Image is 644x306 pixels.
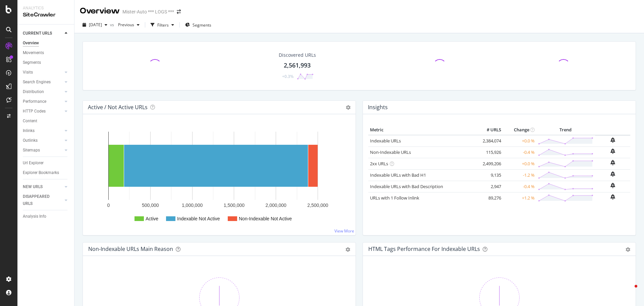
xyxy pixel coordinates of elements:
a: View More [334,228,354,234]
div: Visits [23,69,33,76]
div: arrow-right-arrow-left [177,9,181,14]
text: 2,000,000 [266,203,286,208]
a: URLs with 1 Follow Inlink [370,195,419,201]
div: bell-plus [610,148,615,154]
div: bell-plus [610,194,615,200]
a: Search Engines [23,79,63,86]
div: NEW URLS [23,183,43,190]
span: vs [110,22,115,28]
a: Performance [23,98,63,105]
div: Overview [23,40,39,47]
th: Change [503,125,536,135]
th: # URLS [476,125,503,135]
a: HTTP Codes [23,108,63,115]
div: Overview [80,5,120,17]
a: Inlinks [23,127,63,134]
span: 2025 Sep. 8th [89,22,102,28]
div: HTML Tags Performance for Indexable URLs [368,246,480,252]
a: Indexable URLs with Bad Description [370,183,443,189]
th: Metric [368,125,476,135]
a: Movements [23,49,69,56]
td: -0.4 % [503,146,536,158]
button: Filters [148,19,177,30]
text: Indexable Not Active [177,216,220,221]
div: Content [23,118,37,125]
text: 1,000,000 [182,203,203,208]
a: NEW URLS [23,183,63,190]
a: DISAPPEARED URLS [23,193,63,207]
a: Indexable URLs with Bad H1 [370,172,426,178]
a: CURRENT URLS [23,30,63,37]
div: Performance [23,98,46,105]
div: Analytics [23,5,69,11]
div: Movements [23,49,44,56]
a: Distribution [23,88,63,95]
a: Content [23,118,69,125]
a: 2xx URLs [370,161,388,167]
div: +0.3% [282,74,293,79]
div: CURRENT URLS [23,30,52,37]
iframe: Intercom live chat [621,283,637,299]
div: HTTP Codes [23,108,46,115]
td: +1.2 % [503,192,536,204]
td: -0.4 % [503,181,536,192]
svg: A chart. [88,125,350,230]
a: Visits [23,69,63,76]
text: 1,500,000 [224,203,245,208]
div: Outlinks [23,137,38,144]
div: bell-plus [610,183,615,188]
div: Segments [23,59,41,66]
div: Sitemaps [23,147,40,154]
div: Url Explorer [23,160,44,167]
div: Filters [157,22,169,28]
a: Analysis Info [23,213,69,220]
a: Sitemaps [23,147,63,154]
div: Search Engines [23,79,51,86]
td: -1.2 % [503,169,536,181]
div: Non-Indexable URLs Main Reason [88,246,173,252]
div: bell-plus [610,171,615,177]
text: 2,500,000 [307,203,328,208]
span: Segments [193,22,211,28]
h4: Active / Not Active URLs [88,103,148,112]
div: SiteCrawler [23,11,69,19]
div: Explorer Bookmarks [23,169,59,176]
span: Previous [115,22,134,28]
td: 115,926 [476,146,503,158]
div: Analysis Info [23,213,46,220]
a: Explorer Bookmarks [23,169,69,176]
td: 2,499,206 [476,158,503,169]
button: Previous [115,19,142,30]
div: Inlinks [23,127,35,134]
div: 2,561,993 [284,61,311,70]
div: gear [345,247,350,252]
button: [DATE] [80,19,110,30]
td: 9,135 [476,169,503,181]
div: Discovered URLs [279,52,316,58]
button: Segments [182,19,214,30]
text: Active [146,216,158,221]
div: DISAPPEARED URLS [23,193,57,207]
td: 2,384,074 [476,135,503,147]
text: 0 [107,203,110,208]
div: Distribution [23,88,44,95]
td: +0.0 % [503,158,536,169]
td: 89,276 [476,192,503,204]
td: 2,947 [476,181,503,192]
text: 500,000 [142,203,159,208]
div: gear [626,247,630,252]
a: Non-Indexable URLs [370,149,411,155]
a: Overview [23,40,69,47]
h4: Insights [368,103,388,112]
th: Trend [536,125,595,135]
text: Non-Indexable Not Active [239,216,292,221]
a: Indexable URLs [370,138,401,144]
div: bell-plus [610,160,615,165]
td: +0.0 % [503,135,536,147]
div: bell-plus [610,137,615,143]
a: Segments [23,59,69,66]
i: Options [346,105,351,110]
a: Outlinks [23,137,63,144]
a: Url Explorer [23,160,69,167]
